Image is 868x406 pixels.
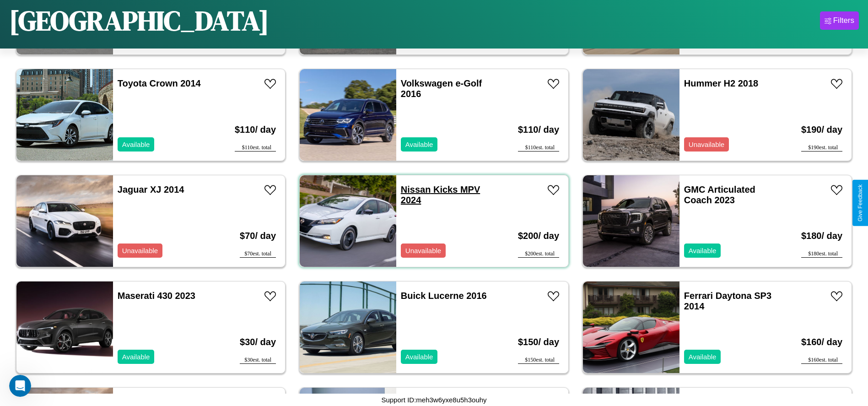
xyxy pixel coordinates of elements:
[801,115,842,144] h3: $ 190 / day
[9,375,31,397] iframe: Intercom live chat
[801,250,842,258] div: $ 180 est. total
[689,244,717,257] p: Available
[820,11,859,30] button: Filters
[518,357,559,364] div: $ 150 est. total
[689,138,724,151] p: Unavailable
[801,328,842,357] h3: $ 160 / day
[684,184,755,205] a: GMC Articulated Coach 2023
[9,2,269,39] h1: [GEOGRAPHIC_DATA]
[518,144,559,152] div: $ 110 est. total
[801,144,842,152] div: $ 190 est. total
[833,16,854,25] div: Filters
[240,357,276,364] div: $ 30 est. total
[401,184,480,205] a: Nissan Kicks MPV 2024
[401,78,482,99] a: Volkswagen e-Golf 2016
[401,291,487,301] a: Buick Lucerne 2016
[684,291,771,311] a: Ferrari Daytona SP3 2014
[118,184,184,195] a: Jaguar XJ 2014
[381,394,486,406] p: Support ID: meh3w6yxe8u5h3ouhy
[405,138,433,151] p: Available
[118,78,201,88] a: Toyota Crown 2014
[235,115,276,144] h3: $ 110 / day
[405,244,441,257] p: Unavailable
[689,351,717,363] p: Available
[801,357,842,364] div: $ 160 est. total
[801,222,842,250] h3: $ 180 / day
[405,351,433,363] p: Available
[235,144,276,152] div: $ 110 est. total
[118,291,195,301] a: Maserati 430 2023
[518,328,559,357] h3: $ 150 / day
[122,351,150,363] p: Available
[122,244,158,257] p: Unavailable
[518,115,559,144] h3: $ 110 / day
[240,222,276,250] h3: $ 70 / day
[857,184,863,222] div: Give Feedback
[240,328,276,357] h3: $ 30 / day
[684,78,758,88] a: Hummer H2 2018
[240,250,276,258] div: $ 70 est. total
[518,250,559,258] div: $ 200 est. total
[518,222,559,250] h3: $ 200 / day
[122,138,150,151] p: Available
